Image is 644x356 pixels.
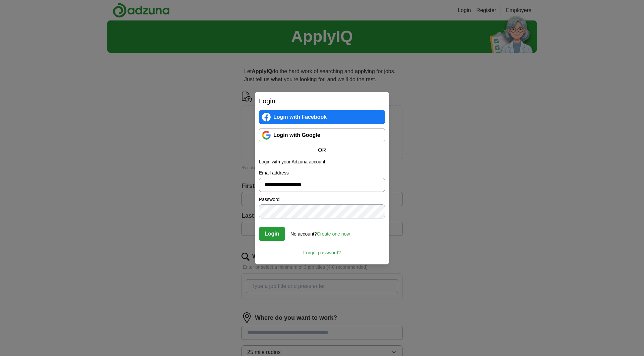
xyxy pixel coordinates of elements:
label: Password [259,196,385,203]
button: Login [259,227,285,241]
a: Forgot password? [259,245,385,256]
h2: Login [259,96,385,106]
a: Create one now [317,231,350,237]
span: OR [314,146,330,154]
p: Login with your Adzuna account: [259,158,385,165]
label: Email address [259,169,385,176]
div: No account? [290,226,350,238]
a: Login with Facebook [259,110,385,124]
a: Login with Google [259,128,385,142]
